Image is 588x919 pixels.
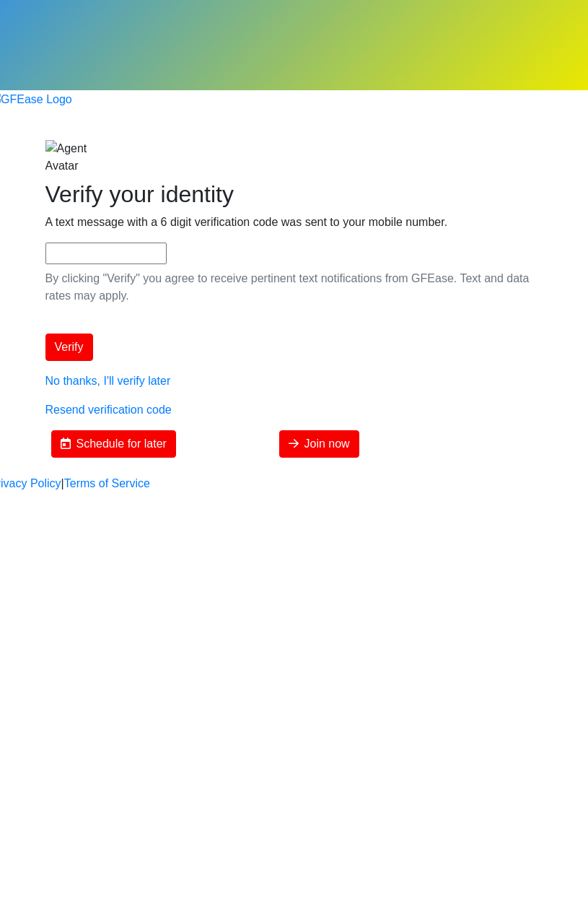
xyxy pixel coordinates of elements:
[45,404,172,416] a: Resend verification code
[51,430,176,458] button: Schedule for later
[45,334,93,361] button: Verify
[45,270,543,305] p: By clicking "Verify" you agree to receive pertinent text notifications from GFEase. Text and data...
[61,475,64,492] a: |
[279,430,359,458] button: Join now
[45,214,543,231] p: A text message with a 6 digit verification code was sent to your mobile number.
[45,375,171,387] a: No thanks, I'll verify later
[64,475,150,492] a: Terms of Service
[45,140,110,175] img: Agent Avatar
[45,180,543,208] h2: Verify your identity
